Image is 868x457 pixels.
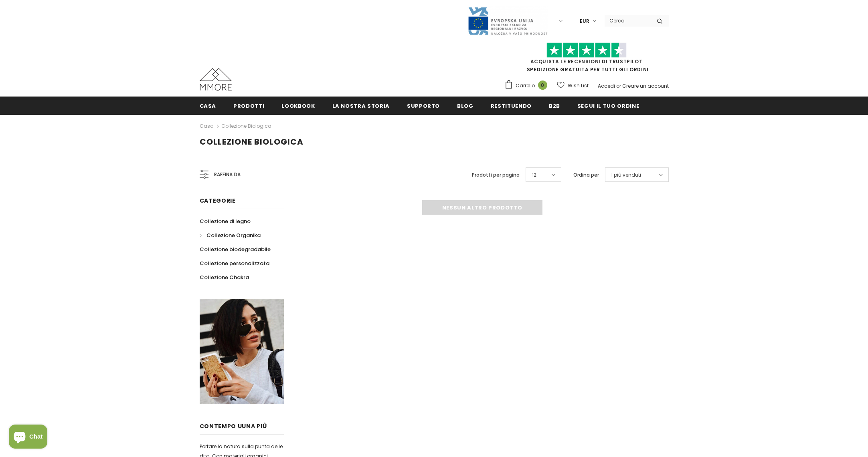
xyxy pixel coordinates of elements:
[6,425,50,451] inbox-online-store-chat: Shopify online store chat
[281,102,315,110] span: Lookbook
[200,68,232,91] img: Casi MMORE
[530,58,643,65] a: Acquista le recensioni di TrustPilot
[549,97,560,115] a: B2B
[491,102,532,110] span: Restituendo
[598,83,615,89] a: Accedi
[200,217,251,225] span: Collezione di legno
[233,97,264,115] a: Prodotti
[532,171,536,179] span: 12
[611,171,641,179] span: I più venduti
[200,246,271,253] span: Collezione biodegradabile
[200,242,271,256] a: Collezione biodegradabile
[580,17,589,25] span: EUR
[407,102,440,110] span: supporto
[467,17,548,24] a: Javni Razpis
[577,102,639,110] span: Segui il tuo ordine
[605,15,651,26] input: Search Site
[457,102,473,110] span: Blog
[549,102,560,110] span: B2B
[200,256,269,270] a: Collezione personalizzata
[472,171,520,179] label: Prodotti per pagina
[332,102,390,110] span: La nostra storia
[504,80,551,92] a: Carrello 0
[504,46,669,73] span: SPEDIZIONE GRATUITA PER TUTTI GLI ORDINI
[281,97,315,115] a: Lookbook
[457,97,473,115] a: Blog
[206,232,261,239] span: Collezione Organika
[516,82,535,90] span: Carrello
[568,82,589,90] span: Wish List
[200,260,269,267] span: Collezione personalizzata
[407,97,440,115] a: supporto
[546,42,627,58] img: Fidati di Pilot Stars
[200,228,261,242] a: Collezione Organika
[557,79,589,93] a: Wish List
[622,83,669,89] a: Creare un account
[200,102,216,110] span: Casa
[200,121,214,131] a: Casa
[616,83,621,89] span: or
[200,97,216,115] a: Casa
[491,97,532,115] a: Restituendo
[200,197,236,205] span: Categorie
[200,270,249,284] a: Collezione Chakra
[538,81,547,90] span: 0
[573,171,599,179] label: Ordina per
[221,123,271,129] a: Collezione biologica
[200,274,249,281] span: Collezione Chakra
[332,97,390,115] a: La nostra storia
[200,136,303,147] span: Collezione biologica
[233,102,264,110] span: Prodotti
[577,97,639,115] a: Segui il tuo ordine
[467,6,548,36] img: Javni Razpis
[214,170,241,179] span: Raffina da
[200,214,251,228] a: Collezione di legno
[200,422,267,430] span: contempo uUna più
